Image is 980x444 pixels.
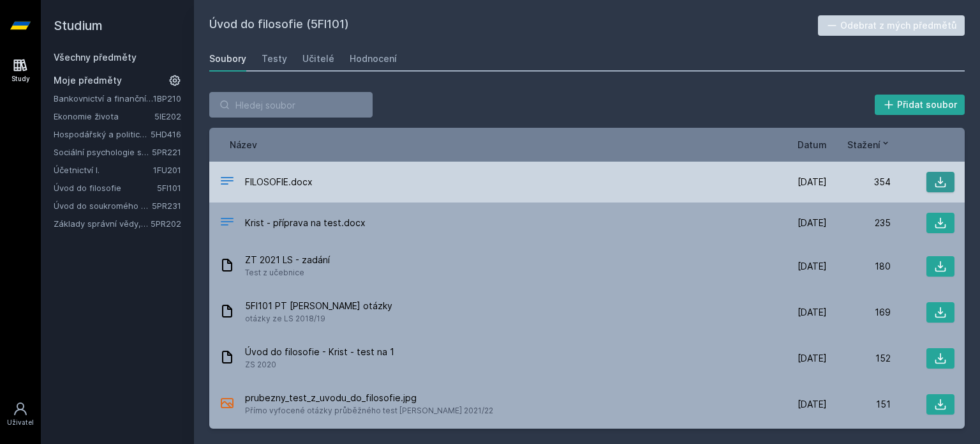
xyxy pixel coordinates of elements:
[54,92,153,105] a: Bankovnictví a finanční instituce
[245,254,330,266] span: ZT 2021 LS - zadání
[245,312,392,325] span: otázky ze LS 2018/19
[798,352,827,365] span: [DATE]
[798,260,827,273] span: [DATE]
[827,260,891,273] div: 180
[54,217,151,230] a: Základy správní vědy,správního práva a organizace veř.správy
[153,165,181,175] a: 1FU201
[245,346,394,358] span: Úvod do filosofie - Krist - test na 1
[302,46,334,72] a: Učitelé
[827,352,891,365] div: 152
[151,129,181,139] a: 5HD416
[245,176,313,188] span: FILOSOFIE.docx
[3,51,38,90] a: Study
[54,181,157,194] a: Úvod do filosofie
[875,95,965,115] button: Přidat soubor
[157,183,181,193] a: 5FI101
[219,173,235,192] div: DOCX
[54,110,154,123] a: Ekonomie života
[245,300,392,312] span: 5FI101 PT [PERSON_NAME] otázky
[818,15,965,36] button: Odebrat z mých předmětů
[245,404,493,417] span: Přímo vyfocené otázky průběžného test [PERSON_NAME] 2021/22
[11,74,30,84] div: Study
[798,138,827,151] button: Datum
[262,46,287,72] a: Testy
[152,201,181,211] a: 5PR231
[54,164,153,176] a: Účetnictví I.
[151,218,181,229] a: 5PR202
[153,93,181,103] a: 1BP210
[350,46,397,72] a: Hodnocení
[54,199,152,212] a: Úvod do soukromého práva II
[827,306,891,319] div: 169
[209,52,246,65] div: Soubory
[154,111,181,121] a: 5IE202
[209,92,373,118] input: Hledej soubor
[827,176,891,188] div: 354
[245,217,366,229] span: Krist - příprava na test.docx
[219,214,235,233] div: DOCX
[827,217,891,229] div: 235
[54,74,122,87] span: Moje předměty
[245,392,493,404] span: prubezny_test_z_uvodu_do_filosofie.jpg
[302,52,334,65] div: Učitelé
[209,46,246,72] a: Soubory
[798,217,827,229] span: [DATE]
[230,138,257,151] button: Název
[54,128,151,141] a: Hospodářský a politický vývoj Evropy ve 20.století
[847,138,880,151] span: Stažení
[245,358,394,371] span: ZS 2020
[7,418,34,427] div: Uživatel
[54,52,137,63] a: Všechny předměty
[245,266,330,279] span: Test z učebnice
[152,147,181,157] a: 5PR221
[219,395,235,414] div: JPEG
[3,395,38,434] a: Uživatel
[798,176,827,188] span: [DATE]
[847,138,891,151] button: Stažení
[827,398,891,411] div: 151
[798,306,827,319] span: [DATE]
[350,52,397,65] div: Hodnocení
[209,15,818,36] h2: Úvod do filosofie (5FI101)
[798,398,827,411] span: [DATE]
[54,146,152,158] a: Sociální psychologie správy
[262,52,287,65] div: Testy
